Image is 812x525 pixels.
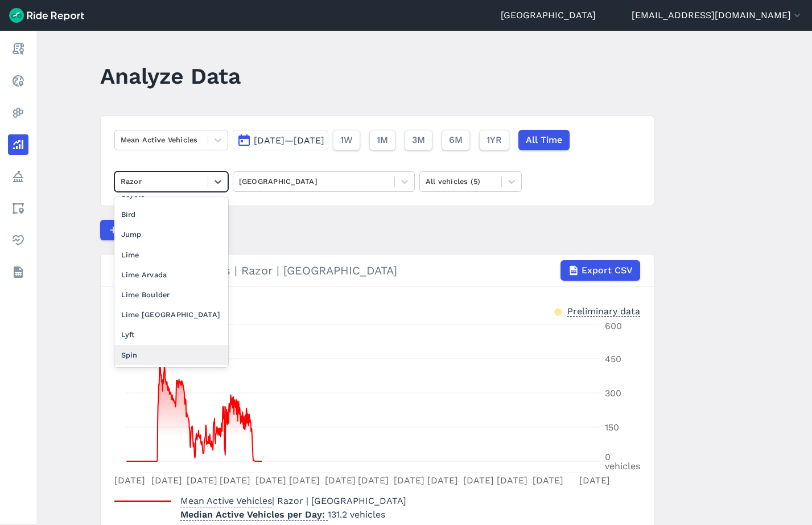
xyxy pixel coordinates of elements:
[496,475,527,486] tspan: [DATE]
[180,506,328,521] span: Median Active Vehicles per Day
[180,495,406,506] span: | Razor | [GEOGRAPHIC_DATA]
[100,60,241,92] h1: Analyze Data
[114,305,228,325] div: Lime [GEOGRAPHIC_DATA]
[254,135,324,146] span: [DATE]—[DATE]
[114,224,228,244] div: Jump
[8,71,28,91] a: Realtime
[180,508,406,522] p: 131.2 vehicles
[340,133,353,147] span: 1W
[8,134,28,155] a: Analyze
[114,345,228,365] div: Spin
[449,133,463,147] span: 6M
[114,265,228,285] div: Lime Arvada
[605,461,640,471] tspan: vehicles
[151,475,182,486] tspan: [DATE]
[579,475,610,486] tspan: [DATE]
[605,388,621,399] tspan: 300
[377,133,388,147] span: 1M
[220,475,250,486] tspan: [DATE]
[288,475,319,486] tspan: [DATE]
[582,264,633,277] span: Export CSV
[405,130,432,150] button: 3M
[114,204,228,224] div: Bird
[114,285,228,305] div: Lime Boulder
[333,130,360,150] button: 1W
[100,220,205,240] button: Compare Metrics
[532,475,563,486] tspan: [DATE]
[186,475,217,486] tspan: [DATE]
[114,260,640,281] div: Mean Active Vehicles | Razor | [GEOGRAPHIC_DATA]
[114,475,145,486] tspan: [DATE]
[560,260,640,281] button: Export CSV
[114,325,228,344] div: Lyft
[8,39,28,59] a: Report
[479,130,509,150] button: 1YR
[442,130,470,150] button: 6M
[605,354,621,364] tspan: 450
[369,130,395,150] button: 1M
[412,133,425,147] span: 3M
[358,475,389,486] tspan: [DATE]
[605,321,622,331] tspan: 600
[8,230,28,251] a: Health
[526,133,562,147] span: All Time
[605,452,611,462] tspan: 0
[8,102,28,123] a: Heatmaps
[463,475,493,486] tspan: [DATE]
[567,305,640,317] div: Preliminary data
[180,492,272,507] span: Mean Active Vehicles
[501,9,596,22] a: [GEOGRAPHIC_DATA]
[233,130,328,150] button: [DATE]—[DATE]
[487,133,502,147] span: 1YR
[255,475,286,486] tspan: [DATE]
[632,9,803,22] button: [EMAIL_ADDRESS][DOMAIN_NAME]
[324,475,355,486] tspan: [DATE]
[8,166,28,187] a: Policy
[9,8,84,23] img: Ride Report
[518,130,570,150] button: All Time
[605,422,619,433] tspan: 150
[394,475,424,486] tspan: [DATE]
[114,245,228,265] div: Lime
[427,475,457,486] tspan: [DATE]
[8,262,28,282] a: Datasets
[8,198,28,219] a: Areas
